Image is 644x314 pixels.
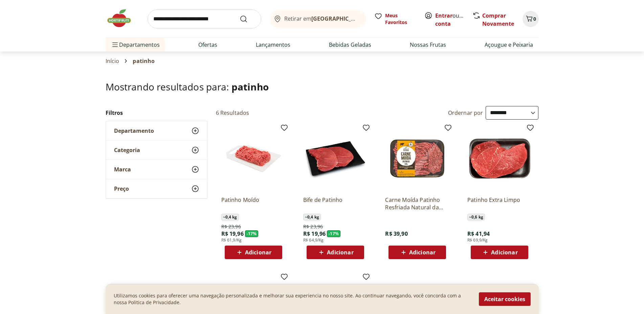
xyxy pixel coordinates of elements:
span: Categoria [114,147,140,153]
span: R$ 23,96 [221,223,241,230]
button: Departamento [106,121,207,140]
a: Ofertas [198,41,217,49]
h2: Filtros [106,106,208,120]
span: R$ 69,9/Kg [467,237,488,243]
a: Entrar [435,12,452,19]
a: Início [106,58,119,64]
span: patinho [133,58,155,64]
a: Lançamentos [256,41,290,49]
span: ou [435,12,465,28]
img: Patinho Moído [221,126,286,191]
img: Patinho Extra Limpo [467,126,532,191]
a: Bife de Patinho [303,196,368,211]
span: - 17 % [245,230,259,237]
button: Adicionar [225,246,282,259]
span: Adicionar [409,250,436,255]
button: Carrinho [523,11,539,27]
span: R$ 41,94 [467,230,490,237]
span: R$ 19,96 [303,230,326,237]
a: Patinho Moído [221,196,286,211]
span: R$ 23,96 [303,223,323,230]
span: Meus Favoritos [385,12,416,26]
button: Preço [106,179,207,198]
img: Hortifruti [106,8,139,28]
span: Departamento [114,127,154,134]
button: Adicionar [307,246,364,259]
span: ~ 0,4 kg [221,214,239,221]
span: Retirar em [284,16,359,22]
button: Menu [111,37,119,53]
button: Marca [106,160,207,179]
button: Aceitar cookies [479,292,531,306]
a: Carne Moída Patinho Resfriada Natural da Terra 500g [385,196,449,211]
span: ~ 0,6 kg [467,214,485,221]
span: Adicionar [327,250,353,255]
span: R$ 19,96 [221,230,244,237]
button: Adicionar [471,246,528,259]
span: Preço [114,185,129,192]
span: ~ 0,4 kg [303,214,321,221]
label: Ordernar por [448,109,483,117]
span: 0 [533,16,536,22]
button: Retirar em[GEOGRAPHIC_DATA]/[GEOGRAPHIC_DATA] [269,9,366,28]
h1: Mostrando resultados para: [106,81,539,92]
span: Adicionar [245,250,271,255]
span: R$ 61,9/Kg [221,237,242,243]
button: Adicionar [388,246,446,259]
a: Comprar Novamente [482,12,514,27]
a: Criar conta [435,12,472,27]
span: R$ 39,90 [385,230,407,237]
span: Departamentos [111,37,160,53]
a: Nossas Frutas [410,41,446,49]
a: Bebidas Geladas [329,41,371,49]
span: R$ 64,9/Kg [303,237,324,243]
a: Açougue e Peixaria [485,41,533,49]
img: Bife de Patinho [303,126,368,191]
span: Adicionar [491,250,517,255]
button: Categoria [106,141,207,160]
input: search [148,9,261,28]
span: - 17 % [327,230,340,237]
a: Patinho Extra Limpo [467,196,532,211]
span: Marca [114,166,131,173]
h2: 6 Resultados [216,109,249,117]
b: [GEOGRAPHIC_DATA]/[GEOGRAPHIC_DATA] [311,15,425,22]
button: Submit Search [240,15,256,23]
img: Carne Moída Patinho Resfriada Natural da Terra 500g [385,126,449,191]
a: Meus Favoritos [374,12,416,26]
p: Utilizamos cookies para oferecer uma navegação personalizada e melhorar sua experiencia no nosso ... [114,292,471,306]
span: patinho [231,80,269,93]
